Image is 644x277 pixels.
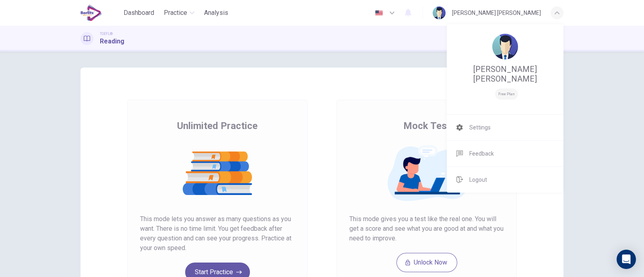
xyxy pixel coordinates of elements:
span: Logout [469,175,487,185]
span: [PERSON_NAME] [PERSON_NAME] [456,64,554,84]
span: Feedback [469,149,494,158]
div: Open Intercom Messenger [617,250,636,269]
img: Profile picture [492,34,518,60]
span: Settings [469,123,491,132]
span: Free Plan [495,88,518,100]
a: Settings [447,115,563,140]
